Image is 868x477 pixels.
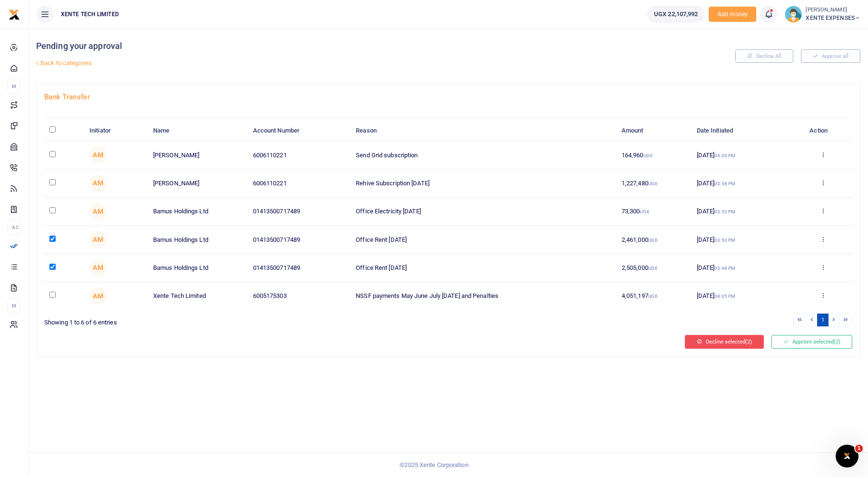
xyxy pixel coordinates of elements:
td: [DATE] [691,198,794,226]
span: 1 [855,445,863,452]
td: [DATE] [691,226,794,254]
a: 1 [817,314,829,326]
th: Initiator: activate to sort column ascending [84,121,148,141]
li: Ac [8,219,20,235]
li: Wallet ballance [643,6,709,23]
td: Xente Tech Limited [148,282,248,310]
h4: Pending your approval [36,41,583,51]
small: UGX [644,153,653,158]
small: 03:48 PM [714,266,735,271]
span: Agatha Mutumba [89,231,107,248]
img: profile-user [785,6,802,23]
th: Date Initiated: activate to sort column ascending [691,121,794,141]
td: Bamus Holdings Ltd [148,198,248,226]
td: 6006110221 [247,141,351,169]
td: Office Electricity [DATE] [351,198,616,226]
div: Showing 1 to 6 of 6 entries [44,313,445,327]
small: 03:58 PM [714,181,735,186]
td: [DATE] [691,170,794,198]
small: 08:05 PM [714,294,735,299]
td: Send Grid subscription [351,141,616,169]
li: M [8,298,20,314]
button: Decline selected(2) [685,335,764,348]
h4: Bank Transfer [44,92,852,102]
th: Reason: activate to sort column ascending [351,121,616,141]
small: UGX [648,266,657,271]
small: UGX [648,181,657,186]
a: profile-user [PERSON_NAME] XENTE EXPENSES [785,6,860,23]
small: UGX [648,294,657,299]
th: Amount: activate to sort column ascending [616,121,692,141]
a: logo-small logo-large logo-large [9,10,20,18]
a: Back to categories [34,55,583,71]
td: 164,960 [616,141,692,169]
span: Agatha Mutumba [89,175,107,192]
iframe: Intercom live chat [836,445,858,467]
li: Toup your wallet [709,7,756,22]
img: logo-small [9,9,20,20]
td: 6005175303 [247,282,351,310]
td: 01413500717489 [247,198,351,226]
td: 6006110221 [247,170,351,198]
td: [PERSON_NAME] [148,141,248,169]
span: Agatha Mutumba [89,203,107,220]
td: Bamus Holdings Ltd [148,254,248,282]
small: UGX [640,209,649,214]
a: UGX 22,107,992 [647,6,705,23]
td: Office Rent [DATE] [351,226,616,254]
td: [PERSON_NAME] [148,170,248,198]
span: XENTE TECH LIMITED [57,10,123,19]
span: Add money [709,7,756,22]
td: 1,227,480 [616,170,692,198]
small: UGX [648,238,657,243]
small: 03:50 PM [714,238,735,243]
td: [DATE] [691,141,794,169]
td: 2,461,000 [616,226,692,254]
td: Rehive Subscription [DATE] [351,170,616,198]
span: Agatha Mutumba [89,146,107,163]
small: [PERSON_NAME] [806,6,860,14]
td: 73,300 [616,198,692,226]
span: (2) [745,338,752,345]
span: Agatha Mutumba [89,287,107,305]
th: Name: activate to sort column ascending [148,121,248,141]
td: [DATE] [691,282,794,310]
button: Approve selected(2) [771,335,852,348]
small: 04:00 PM [714,153,735,158]
span: UGX 22,107,992 [654,10,698,19]
span: Agatha Mutumba [89,259,107,277]
td: [DATE] [691,254,794,282]
span: (2) [834,338,840,345]
td: Office Rent [DATE] [351,254,616,282]
td: Bamus Holdings Ltd [148,226,248,254]
small: 03:52 PM [714,209,735,214]
th: Account Number: activate to sort column ascending [247,121,351,141]
th: Action: activate to sort column ascending [794,121,852,141]
a: Add money [709,10,756,17]
th: : activate to sort column descending [44,121,84,141]
td: 01413500717489 [247,226,351,254]
td: 2,505,000 [616,254,692,282]
td: 01413500717489 [247,254,351,282]
td: NSSF payments May June July [DATE] and Penalties [351,282,616,310]
span: XENTE EXPENSES [806,14,860,22]
li: M [8,78,20,94]
td: 4,051,197 [616,282,692,310]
